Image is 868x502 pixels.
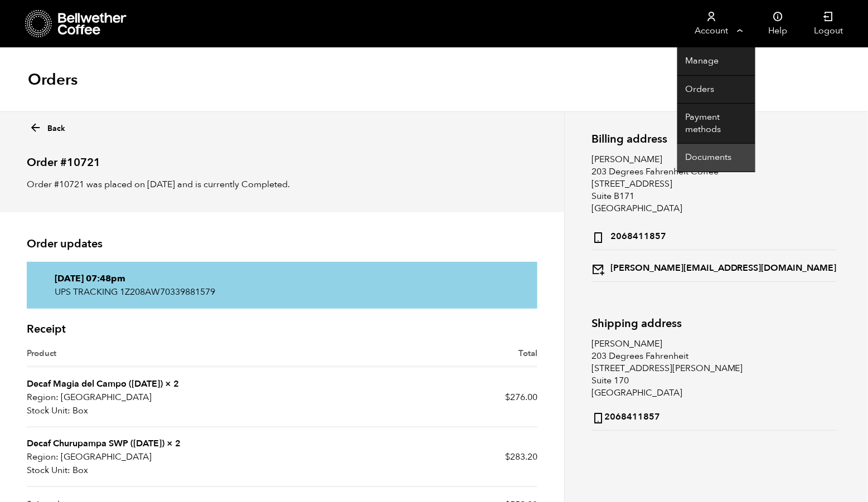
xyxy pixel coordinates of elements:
p: Box [27,464,282,477]
p: UPS TRACKING 1Z208AW70339881579 [55,285,510,299]
strong: 2068411857 [591,408,660,425]
a: Decaf Churupampa SWP ([DATE]) [27,437,164,450]
th: Product [27,347,282,368]
p: Box [27,404,282,417]
a: Documents [677,144,755,172]
bdi: 283.20 [505,451,537,463]
h2: Receipt [27,323,537,336]
strong: × 2 [165,378,179,390]
h2: Shipping address [591,317,837,330]
h2: Billing address [591,133,837,145]
strong: 2068411857 [591,228,666,244]
address: [PERSON_NAME] 203 Degrees Fahrenheit Coffee [STREET_ADDRESS] Suite B171 [GEOGRAPHIC_DATA] [591,153,837,282]
a: Back [29,118,65,134]
span: $ [505,391,510,403]
strong: [PERSON_NAME][EMAIL_ADDRESS][DOMAIN_NAME] [591,260,837,276]
strong: Stock Unit: [27,464,70,477]
h1: Orders [28,70,77,90]
p: [DATE] 07:48pm [55,272,510,285]
bdi: 276.00 [505,391,537,403]
a: Decaf Magia del Campo ([DATE]) [27,378,163,390]
p: [GEOGRAPHIC_DATA] [27,391,282,404]
span: $ [505,451,510,463]
address: [PERSON_NAME] 203 Degrees Fahrenheit [STREET_ADDRESS][PERSON_NAME] Suite 170 [GEOGRAPHIC_DATA] [591,338,837,431]
strong: Region: [27,450,59,464]
h2: Order updates [27,237,537,251]
p: Order #10721 was placed on [DATE] and is currently Completed. [27,178,537,191]
a: Orders [677,76,755,104]
th: Total [282,347,537,368]
a: Payment methods [677,104,755,144]
strong: Region: [27,391,59,404]
p: [GEOGRAPHIC_DATA] [27,450,282,464]
h2: Order #10721 [27,147,537,169]
strong: Stock Unit: [27,404,70,417]
a: Manage [677,47,755,76]
strong: × 2 [167,437,181,450]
